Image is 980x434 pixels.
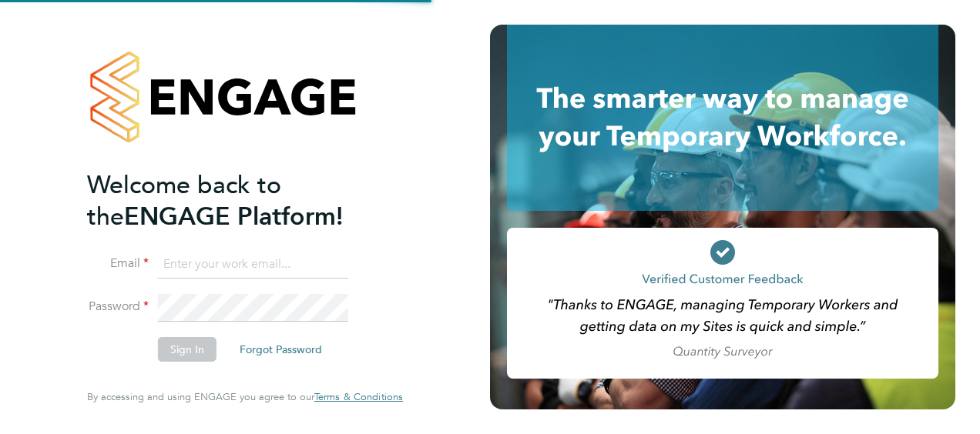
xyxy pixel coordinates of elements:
h2: ENGAGE Platform! [87,169,388,232]
span: Terms & Conditions [314,390,403,403]
a: Terms & Conditions [314,391,403,403]
button: Sign In [158,337,216,362]
label: Email [87,255,149,272]
input: Enter your work email... [158,251,348,279]
span: By accessing and using ENGAGE you agree to our [87,390,403,403]
label: Password [87,299,149,315]
span: Welcome back to the [87,170,281,232]
button: Forgot Password [227,337,334,362]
